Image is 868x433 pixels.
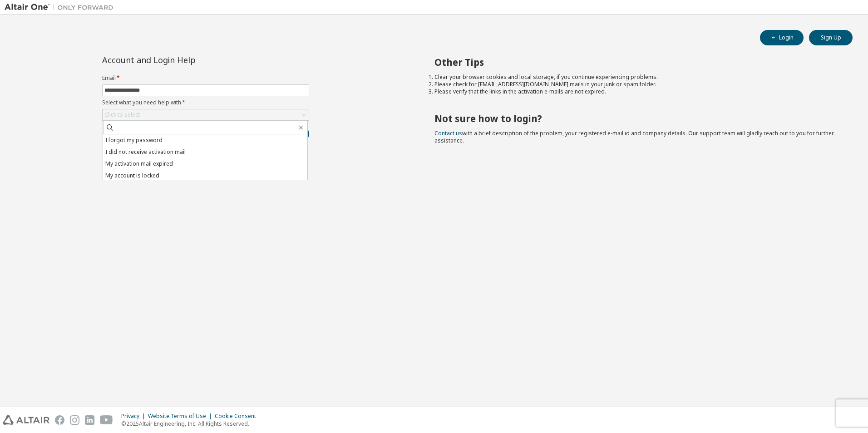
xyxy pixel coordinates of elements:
[103,134,307,146] li: I forgot my password
[100,415,113,425] img: youtube.svg
[121,413,148,420] div: Privacy
[434,81,837,88] li: Please check for [EMAIL_ADDRESS][DOMAIN_NAME] mails in your junk or spam folder.
[215,413,261,420] div: Cookie Consent
[809,30,853,45] button: Sign Up
[104,111,140,118] div: Click to select
[3,415,49,425] img: altair_logo.svg
[103,109,309,120] div: Click to select
[434,113,837,124] h2: Not sure how to login?
[121,420,261,428] p: © 2025 Altair Engineering, Inc. All Rights Reserved.
[434,88,837,95] li: Please verify that the links in the activation e-mails are not expired.
[434,129,462,137] a: Contact us
[70,415,79,425] img: instagram.svg
[85,415,94,425] img: linkedin.svg
[760,30,804,45] button: Login
[55,415,64,425] img: facebook.svg
[5,3,118,12] img: Altair One
[434,56,837,68] h2: Other Tips
[102,99,309,106] label: Select what you need help with
[434,129,834,144] span: with a brief description of the problem, your registered e-mail id and company details. Our suppo...
[102,56,268,64] div: Account and Login Help
[148,413,215,420] div: Website Terms of Use
[434,74,837,81] li: Clear your browser cookies and local storage, if you continue experiencing problems.
[102,74,309,82] label: Email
